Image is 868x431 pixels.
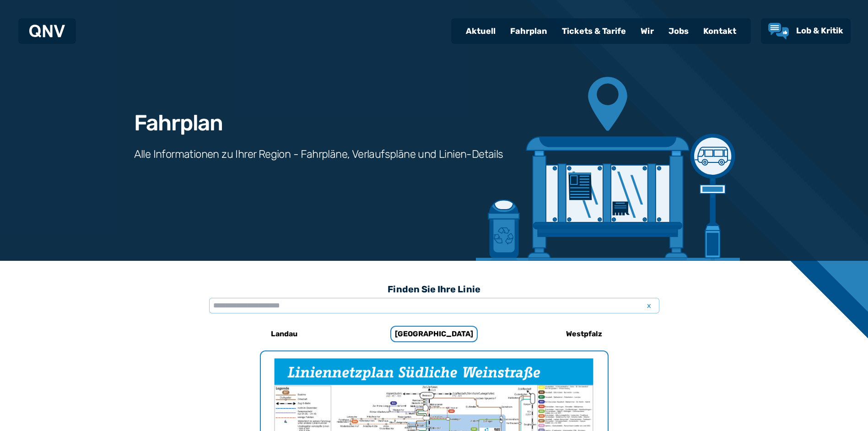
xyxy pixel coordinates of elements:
a: QNV Logo [29,22,65,40]
h6: [GEOGRAPHIC_DATA] [390,326,478,342]
a: Westpfalz [523,323,645,345]
a: Wir [633,19,661,43]
img: QNV Logo [29,25,65,38]
a: Kontakt [696,19,744,43]
a: Landau [223,323,345,345]
h6: Landau [267,327,301,341]
span: x [643,300,656,311]
span: Lob & Kritik [796,26,843,36]
a: Fahrplan [503,19,555,43]
h3: Alle Informationen zu Ihrer Region - Fahrpläne, Verlaufspläne und Linien-Details [134,147,503,162]
a: Tickets & Tarife [555,19,633,43]
h6: Westpfalz [562,327,606,341]
h3: Finden Sie Ihre Linie [209,279,659,299]
a: Lob & Kritik [768,23,843,39]
a: Jobs [661,19,696,43]
a: [GEOGRAPHIC_DATA] [373,323,495,345]
h1: Fahrplan [134,112,223,134]
a: Aktuell [458,19,503,43]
